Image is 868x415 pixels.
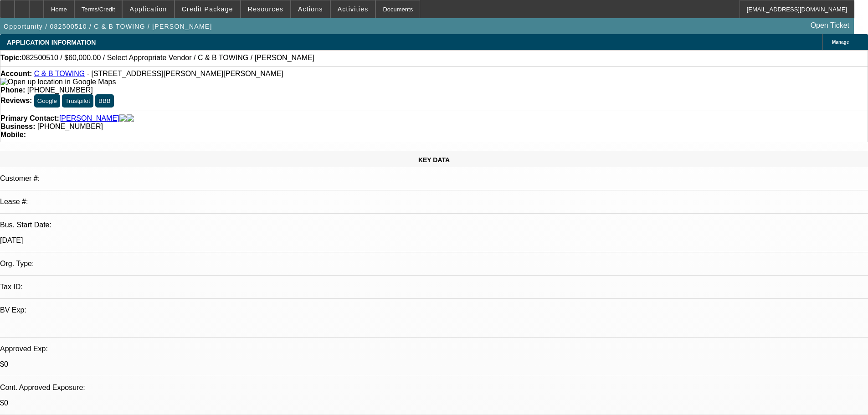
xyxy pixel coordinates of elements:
span: [PHONE_NUMBER] [37,123,103,130]
a: [PERSON_NAME] [59,114,119,123]
span: Activities [338,5,369,13]
span: Resources [248,5,283,13]
strong: Primary Contact: [0,114,59,123]
button: Credit Package [175,0,240,18]
a: C & B TOWING [34,70,85,77]
span: Manage [832,40,849,45]
span: Opportunity / 082500510 / C & B TOWING / [PERSON_NAME] [4,23,212,30]
button: Application [123,0,174,18]
span: Actions [298,5,323,13]
strong: Mobile: [0,131,26,138]
strong: Reviews: [0,97,32,104]
button: Activities [331,0,375,18]
span: Credit Package [182,5,233,13]
span: Application [129,5,167,13]
a: Open Ticket [807,18,853,33]
img: Open up location in Google Maps [0,78,116,86]
span: - [STREET_ADDRESS][PERSON_NAME][PERSON_NAME] [87,70,283,77]
button: Actions [291,0,330,18]
img: linkedin-icon.png [127,114,134,123]
button: Trustpilot [62,94,93,108]
span: APPLICATION INFORMATION [7,39,96,46]
span: [PHONE_NUMBER] [27,86,93,94]
img: facebook-icon.png [119,114,127,123]
button: Resources [241,0,290,18]
strong: Account: [0,70,32,77]
strong: Phone: [0,86,25,94]
button: BBB [95,94,114,108]
strong: Business: [0,123,35,130]
span: 082500510 / $60,000.00 / Select Appropriate Vendor / C & B TOWING / [PERSON_NAME] [22,54,314,62]
span: KEY DATA [418,156,450,164]
button: Google [34,94,60,108]
a: View Google Maps [0,78,116,86]
strong: Topic: [0,54,22,62]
